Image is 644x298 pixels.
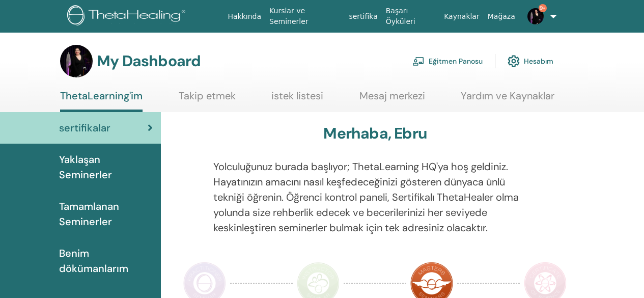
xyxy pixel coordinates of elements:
a: Hakkında [223,7,265,26]
span: Benim dökümanlarım [59,246,153,276]
a: Başarı Öyküleri [382,2,440,31]
a: Hesabım [508,50,553,72]
a: sertifika [345,7,381,26]
a: Takip etmek [179,90,236,110]
span: Yaklaşan Seminerler [59,152,153,182]
a: Kaynaklar [440,7,484,26]
h3: Merhaba, Ebru [323,124,427,143]
a: istek listesi [271,90,323,110]
p: Yolculuğunuz burada başlıyor; ThetaLearning HQ'ya hoş geldiniz. Hayatınızın amacını nasıl keşfede... [213,159,537,235]
img: chalkboard-teacher.svg [412,57,425,66]
a: Mağaza [484,7,519,26]
span: sertifikalar [59,120,110,136]
a: Yardım ve Kaynaklar [461,90,554,110]
a: Kurslar ve Seminerler [265,2,345,31]
img: default.jpg [60,45,93,77]
span: Tamamlanan Seminerler [59,199,153,229]
a: ThetaLearning'im [60,90,143,112]
img: logo.png [67,5,189,28]
a: Eğitmen Panosu [412,50,483,72]
img: default.jpg [527,8,544,24]
span: 9+ [539,4,547,12]
img: cog.svg [508,52,520,70]
h3: My Dashboard [97,52,201,70]
a: Mesaj merkezi [359,90,425,110]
